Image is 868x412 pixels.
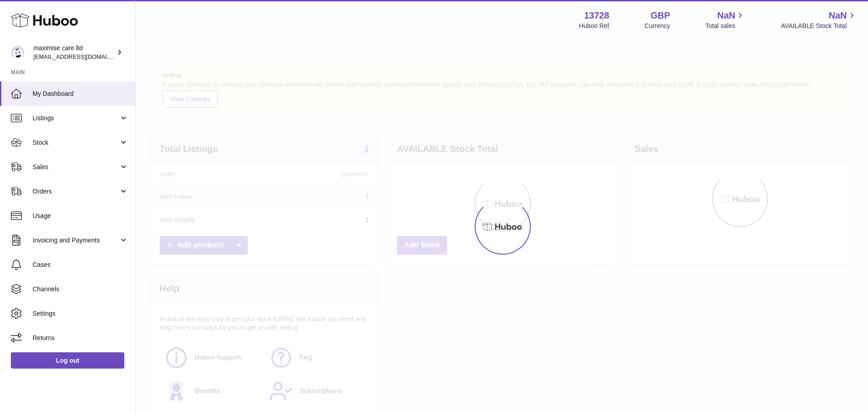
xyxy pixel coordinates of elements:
[11,46,24,59] img: maxadamsa2016@gmail.com
[33,334,128,342] span: Returns
[33,236,119,245] span: Invoicing and Payments
[717,9,735,22] span: NaN
[33,187,119,196] span: Orders
[11,352,124,369] a: Log out
[651,9,670,22] strong: GBP
[33,44,115,61] div: maximise care ltd
[781,22,857,30] span: AVAILABLE Stock Total
[705,22,745,30] span: Total sales
[645,22,670,30] div: Currency
[33,212,128,220] span: Usage
[33,260,128,269] span: Cases
[829,9,847,22] span: NaN
[33,285,128,294] span: Channels
[33,114,119,123] span: Listings
[33,53,133,60] span: [EMAIL_ADDRESS][DOMAIN_NAME]
[579,22,609,30] div: Huboo Ref
[781,9,857,30] a: NaN AVAILABLE Stock Total
[33,309,128,318] span: Settings
[33,138,119,147] span: Stock
[705,9,745,30] a: NaN Total sales
[33,163,119,171] span: Sales
[584,9,609,22] strong: 13728
[33,90,128,98] span: My Dashboard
